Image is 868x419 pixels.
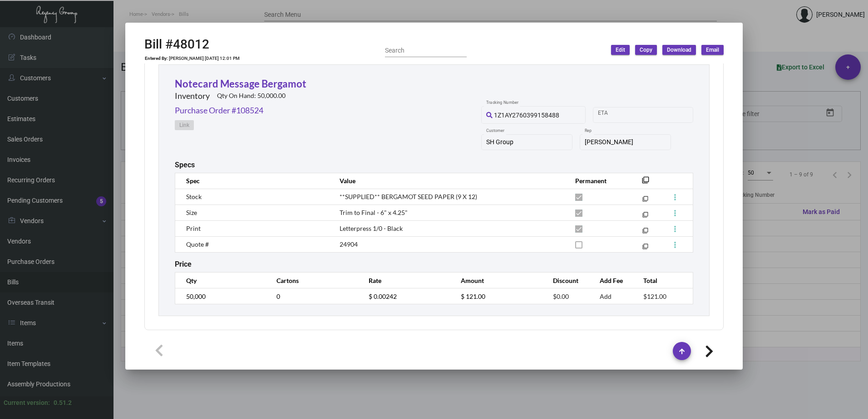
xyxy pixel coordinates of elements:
h2: Bill #48012 [144,37,209,52]
th: Value [330,173,566,189]
span: Print [186,224,201,232]
span: **SUPPLIED** BERGAMOT SEED PAPER (9 X 12) [340,193,477,200]
div: Current version: [4,398,50,408]
mat-icon: filter_none [642,229,648,235]
button: Email [701,45,724,55]
button: Link [175,120,194,130]
h2: Price [175,260,192,268]
h2: Specs [175,161,195,169]
button: Download [662,45,696,55]
td: Entered By: [144,56,168,61]
th: Amount [452,273,544,288]
span: Trim to Final - 6" x 4.25" [340,209,408,216]
th: Cartons [267,273,360,288]
a: Purchase Order #108524 [175,104,263,117]
a: Notecard Message Bergamot [175,78,306,90]
span: Stock [186,193,202,200]
button: Copy [635,45,657,55]
th: Qty [175,273,267,288]
span: Edit [616,46,625,54]
th: Discount [544,273,591,288]
span: $0.00 [553,292,569,300]
span: Add [600,292,612,300]
mat-icon: filter_none [642,198,648,204]
mat-icon: filter_none [642,214,648,219]
th: Rate [360,273,452,288]
h2: Inventory [175,91,210,101]
span: Quote # [186,240,209,248]
mat-icon: filter_none [642,179,649,186]
span: Copy [640,46,652,54]
input: End date [634,111,677,118]
span: Link [179,122,189,129]
span: Letterpress 1/0 - Black [340,224,403,232]
mat-icon: filter_none [642,245,648,251]
button: Edit [611,45,630,55]
span: 1Z1AY2760399158488 [494,112,559,119]
h2: Qty On Hand: 50,000.00 [217,92,286,100]
th: Add Fee [591,273,634,288]
th: Permanent [566,173,628,189]
span: Size [186,209,197,216]
td: [PERSON_NAME] [DATE] 12:01 PM [168,56,240,61]
span: 24904 [340,240,358,248]
span: $121.00 [643,292,666,300]
div: 0.51.2 [54,398,72,408]
input: Start date [598,111,626,118]
th: Spec [175,173,330,189]
th: Total [634,273,693,288]
span: Email [706,46,719,54]
span: Download [667,46,691,54]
